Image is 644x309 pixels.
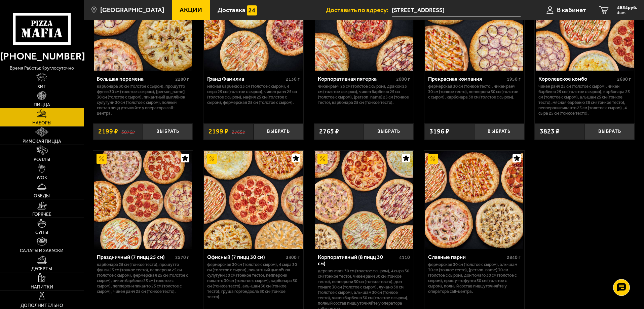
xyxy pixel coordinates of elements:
s: 2765 ₽ [232,128,245,135]
span: 2199 ₽ [98,128,118,135]
span: Доставка [218,7,245,13]
img: Славные парни [425,151,523,249]
div: Гранд Фамилиа [207,76,284,82]
p: Фермерская 30 см (толстое с сыром), 4 сыра 30 см (толстое с сыром), Пикантный цыплёнок сулугуни 3... [207,262,300,300]
div: Праздничный (7 пицц 25 см) [97,254,174,260]
button: Выбрать [474,123,524,140]
span: Дополнительно [21,303,63,308]
span: 3823 ₽ [540,128,560,135]
img: 15daf4d41897b9f0e9f617042186c801.svg [247,5,257,15]
span: 2280 г [175,76,189,82]
div: Королевское комбо [538,76,615,82]
button: Выбрать [364,123,414,140]
span: 3400 г [286,255,300,260]
span: Наборы [32,121,51,125]
div: Корпоративная пятерка [318,76,395,82]
span: [GEOGRAPHIC_DATA] [100,7,164,13]
span: 2000 г [396,76,410,82]
span: Обеды [34,194,50,198]
span: Малая Морская улица, 10 [392,4,521,16]
img: Акционный [97,154,107,164]
span: 2130 г [286,76,300,82]
span: 2680 г [617,76,631,82]
s: 3076 ₽ [121,128,135,135]
div: Большая перемена [97,76,174,82]
img: Корпоративный (8 пицц 30 см) [315,151,413,249]
div: Славные парни [428,254,505,260]
p: Чикен Ранч 25 см (толстое с сыром), Чикен Барбекю 25 см (толстое с сыром), Карбонара 25 см (толст... [538,84,631,116]
p: Карбонара 30 см (толстое с сыром), Прошутто Фунги 30 см (толстое с сыром), [PERSON_NAME] 30 см (т... [97,84,189,116]
span: 4834 руб. [617,5,637,10]
p: Фермерская 30 см (толстое с сыром), Аль-Шам 30 см (тонкое тесто), [PERSON_NAME] 30 см (толстое с ... [428,262,521,294]
img: Офисный (7 пицц 30 см) [204,151,302,249]
input: Ваш адрес доставки [392,4,521,16]
button: Выбрать [143,123,193,140]
img: Праздничный (7 пицц 25 см) [94,151,192,249]
a: АкционныйПраздничный (7 пицц 25 см) [93,151,193,249]
span: Роллы [34,157,50,162]
span: Салаты и закуски [20,248,64,253]
span: Доставить по адресу: [326,7,392,13]
p: Карбонара 25 см (тонкое тесто), Прошутто Фунги 25 см (тонкое тесто), Пепперони 25 см (толстое с с... [97,262,189,294]
div: Офисный (7 пицц 30 см) [207,254,284,260]
span: 2570 г [175,255,189,260]
p: Фермерская 30 см (тонкое тесто), Чикен Ранч 30 см (тонкое тесто), Пепперони 30 см (толстое с сыро... [428,84,521,100]
span: 4 шт. [617,11,637,15]
p: Чикен Ранч 25 см (толстое с сыром), Дракон 25 см (толстое с сыром), Чикен Барбекю 25 см (толстое ... [318,84,410,105]
img: Акционный [317,154,328,164]
span: 3196 ₽ [429,128,449,135]
span: Супы [35,230,48,235]
span: Хит [37,84,46,89]
span: Напитки [31,285,53,289]
span: WOK [37,176,47,180]
span: Римская пицца [23,139,61,144]
img: Акционный [207,154,217,164]
a: АкционныйОфисный (7 пицц 30 см) [203,151,303,249]
span: Акции [180,7,202,13]
span: В кабинет [557,7,586,13]
span: Горячее [32,212,51,217]
p: Мясная Барбекю 25 см (толстое с сыром), 4 сыра 25 см (толстое с сыром), Чикен Ранч 25 см (толстое... [207,84,300,105]
span: 2765 ₽ [319,128,339,135]
span: 2199 ₽ [209,128,228,135]
span: 1950 г [507,76,521,82]
button: Выбрать [254,123,303,140]
a: АкционныйКорпоративный (8 пицц 30 см) [314,151,414,249]
button: Выбрать [585,123,635,140]
a: АкционныйСлавные парни [424,151,524,249]
div: Корпоративный (8 пицц 30 см) [318,254,398,267]
span: Пицца [34,103,50,107]
span: Десерты [31,267,52,271]
span: 2840 г [507,255,521,260]
img: Акционный [428,154,438,164]
span: 4110 [399,255,410,260]
div: Прекрасная компания [428,76,505,82]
